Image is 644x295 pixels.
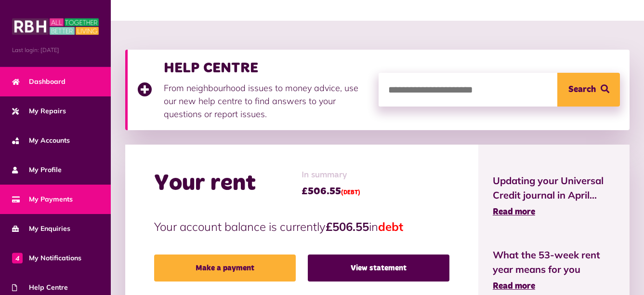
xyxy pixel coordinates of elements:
span: (DEBT) [341,190,360,196]
span: 4 [12,253,23,263]
p: From neighbourhood issues to money advice, use our new help centre to find answers to your questi... [164,81,369,121]
span: My Notifications [12,253,81,263]
span: My Repairs [12,106,66,116]
span: Search [568,73,596,107]
span: My Accounts [12,135,70,146]
h3: HELP CENTRE [164,59,369,77]
span: Last login: [DATE] [12,46,99,54]
span: My Payments [12,194,73,204]
span: Help Centre [12,282,68,293]
h2: Your rent [154,170,256,198]
span: debt [378,219,403,234]
span: Read more [493,208,535,216]
a: Make a payment [154,255,296,282]
img: MyRBH [12,17,99,36]
span: In summary [302,169,360,182]
span: Dashboard [12,77,66,87]
a: What the 53-week rent year means for you Read more [493,248,615,293]
span: Read more [493,282,535,291]
a: View statement [308,255,449,282]
span: What the 53-week rent year means for you [493,248,615,277]
strong: £506.55 [326,219,369,234]
span: My Enquiries [12,224,70,234]
span: £506.55 [302,184,360,199]
a: Updating your Universal Credit journal in April... Read more [493,174,615,219]
button: Search [557,73,620,107]
p: Your account balance is currently in [154,218,449,235]
span: Updating your Universal Credit journal in April... [493,174,615,202]
span: My Profile [12,165,62,175]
